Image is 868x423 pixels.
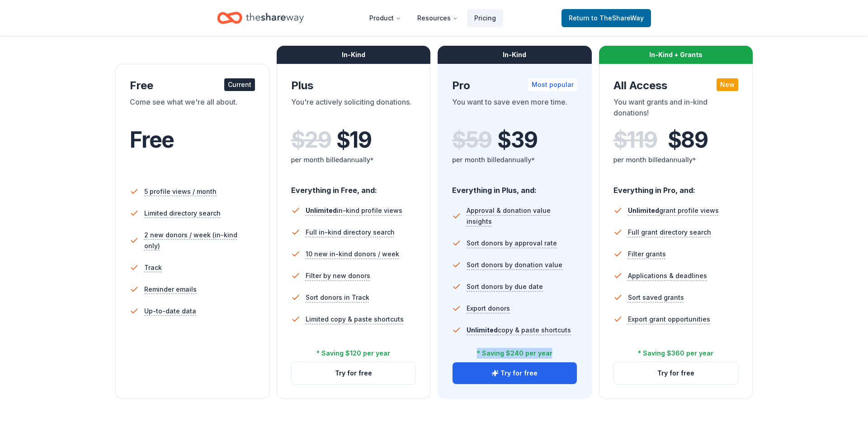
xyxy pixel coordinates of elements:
div: In-Kind [438,46,592,64]
div: You're actively soliciting donations. [291,96,416,122]
span: Filter by new donors [306,270,370,281]
span: Full grant directory search [628,227,711,238]
div: Current [224,78,255,91]
div: Free [130,78,255,93]
span: Export grant opportunities [628,314,710,325]
span: Export donors [467,303,510,314]
span: $ 39 [497,127,537,153]
div: Pro [452,78,577,93]
div: You want grants and in-kind donations! [613,96,739,122]
div: per month billed annually* [613,154,739,165]
span: $ 89 [668,127,708,153]
span: Sort donors by due date [467,281,543,292]
span: grant profile views [628,207,719,214]
div: Everything in Pro, and: [613,177,739,196]
nav: Main [362,7,503,29]
div: New [717,78,738,91]
a: Pricing [467,9,503,27]
div: Come see what we're all about. [130,96,255,122]
span: Limited copy & paste shortcuts [306,314,404,325]
span: to TheShareWay [591,14,644,22]
span: Applications & deadlines [628,270,707,281]
span: Sort donors by approval rate [467,238,557,249]
div: per month billed annually* [452,154,577,165]
span: Approval & donation value insights [467,205,577,227]
div: Everything in Plus, and: [452,177,577,196]
span: Full in-kind directory search [306,227,395,238]
button: Try for free [614,362,738,384]
div: * Saving $240 per year [477,348,552,359]
button: Try for free [453,362,577,384]
span: 10 new in-kind donors / week [306,249,399,260]
div: Everything in Free, and: [291,177,416,196]
div: * Saving $360 per year [638,348,713,359]
div: You want to save even more time. [452,96,577,122]
span: Track [144,262,162,273]
span: Sort donors in Track [306,292,369,303]
div: In-Kind + Grants [599,46,753,64]
div: * Saving $120 per year [316,348,390,359]
span: Limited directory search [144,208,221,219]
div: per month billed annually* [291,154,416,165]
span: copy & paste shortcuts [467,326,571,334]
button: Product [362,9,408,27]
span: 2 new donors / week (in-kind only) [144,230,255,251]
span: Filter grants [628,249,666,260]
span: Unlimited [467,326,498,334]
div: Most popular [528,78,577,91]
span: Reminder emails [144,284,197,295]
span: in-kind profile views [306,207,402,214]
span: Sort donors by donation value [467,260,562,270]
button: Try for free [292,362,416,384]
div: Plus [291,78,416,93]
span: Unlimited [628,207,659,214]
div: In-Kind [277,46,431,64]
a: Home [217,7,304,29]
span: Up-to-date data [144,306,196,317]
span: $ 19 [336,127,372,153]
a: Returnto TheShareWay [561,9,651,27]
div: All Access [613,78,739,93]
span: Sort saved grants [628,292,684,303]
span: Return [569,13,644,24]
button: Resources [410,9,465,27]
span: 5 profile views / month [144,186,217,197]
span: Free [130,126,174,153]
span: Unlimited [306,207,337,214]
